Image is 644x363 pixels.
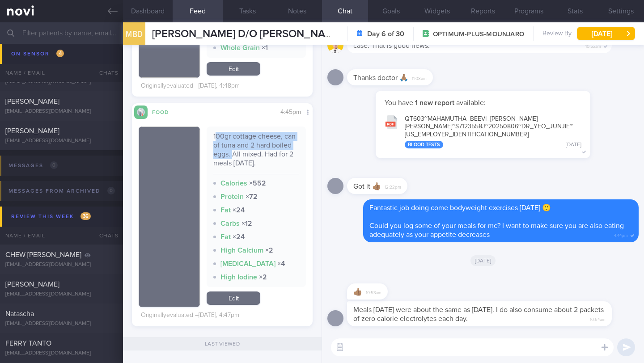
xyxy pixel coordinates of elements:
strong: × 2 [265,247,273,254]
div: [EMAIL_ADDRESS][DOMAIN_NAME] [5,291,118,298]
span: [PERSON_NAME] [5,98,59,105]
span: [DATE] [470,255,496,266]
strong: Whole Grain [220,44,260,51]
span: Got it 👍🏽 [353,183,381,190]
span: Meals [DATE] were about the same as [DATE]. I do also consume about 2 packets of zero calorie ele... [353,306,604,322]
span: 12:22pm [385,182,401,190]
span: [PERSON_NAME] D/O [PERSON_NAME] [152,29,343,39]
span: 11:08am [412,73,427,82]
div: Originally evaluated – [DATE], 4:48pm [141,82,240,90]
div: MBD [121,17,148,51]
span: [PERSON_NAME] [5,281,59,288]
strong: × 552 [249,180,266,187]
span: CHEW [PERSON_NAME] [5,251,81,258]
span: Fantastic job doing come bodyweight exercises [DATE] 🙂 [369,204,551,211]
div: [EMAIL_ADDRESS][DOMAIN_NAME] [5,321,118,327]
strong: × 24 [233,233,245,241]
a: Edit [207,291,260,305]
span: 0 [50,161,58,169]
div: [EMAIL_ADDRESS][DOMAIN_NAME] [5,108,118,115]
strong: × 12 [241,220,252,227]
span: 10:53am [366,287,381,296]
strong: High Iodine [220,274,257,281]
a: Edit [207,62,260,76]
div: Messages [6,160,60,172]
div: Last viewed [123,337,322,350]
span: 👍🏽 [353,288,362,295]
span: 0 [107,187,115,194]
span: 10:53am [585,41,601,50]
div: [EMAIL_ADDRESS][DOMAIN_NAME] [5,350,118,357]
strong: High Calcium [220,247,263,254]
div: [EMAIL_ADDRESS][DOMAIN_NAME] [5,49,118,56]
span: Natascha [5,310,34,317]
span: Meanwhile, just to keep you posted, the recent [MEDICAL_DATA] you did to interrogate your [MEDICA... [353,15,599,49]
span: [PERSON_NAME] [5,68,59,76]
span: 4:45pm [280,109,301,115]
strong: [MEDICAL_DATA] [220,260,275,267]
strong: Day 6 of 30 [367,30,404,38]
strong: 1 new report [413,99,456,106]
strong: Fat [220,233,231,241]
strong: Calories [220,180,247,187]
div: 100gr cottage cheese, can of tuna and 2 hard boiled eggs. All mixed. Had for 2 meals [DATE]. [213,132,299,174]
button: [DATE] [577,27,635,40]
p: You have available: [385,98,581,107]
div: QT603~MAHAMUTHA_ BEEVI_ [PERSON_NAME] [PERSON_NAME]~S7123558J~20250806~DR_ YEO_ JUNJIE~[US_EMPLOY... [405,115,581,149]
strong: × 4 [277,260,285,267]
strong: Carbs [220,220,240,227]
span: [PERSON_NAME] [5,127,59,135]
div: Review this week [9,211,93,223]
div: Chats [87,227,123,245]
div: Originally evaluated – [DATE], 4:47pm [141,312,239,320]
span: Thanks doctor 🙏🏽 [353,74,408,81]
img: 100gr cottage cheese, can of tuna and 2 hard boiled eggs. All mixed. Had for 2 meals today. [139,127,200,307]
span: Could you log some of your meals for me? I want to make sure you are also eating adequately as yo... [369,222,624,238]
strong: × 72 [246,193,258,200]
strong: Fat [220,207,231,214]
div: [EMAIL_ADDRESS][DOMAIN_NAME] [5,138,118,144]
strong: × 1 [262,44,268,51]
div: Food [148,108,183,115]
span: 36 [80,212,91,220]
div: Messages from Archived [6,185,117,197]
button: QT603~MAHAMUTHA_BEEVI_[PERSON_NAME][PERSON_NAME]~S7123558J~20250806~DR_YEO_JUNJIE~[US_EMPLOYER_ID... [380,110,586,153]
strong: Protein [220,193,244,200]
strong: × 24 [233,207,245,214]
div: Blood Tests [405,141,443,148]
span: 10:54am [590,314,606,323]
span: Review By [542,30,572,38]
div: [EMAIL_ADDRESS][DOMAIN_NAME] [5,79,118,85]
div: [EMAIL_ADDRESS][DOMAIN_NAME] [5,262,118,268]
span: 4:44pm [614,230,628,239]
span: FERRY TANTO [5,340,51,347]
strong: × 2 [259,274,267,281]
span: OPTIMUM-PLUS-MOUNJARO [433,30,524,39]
div: [DATE] [566,142,581,148]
